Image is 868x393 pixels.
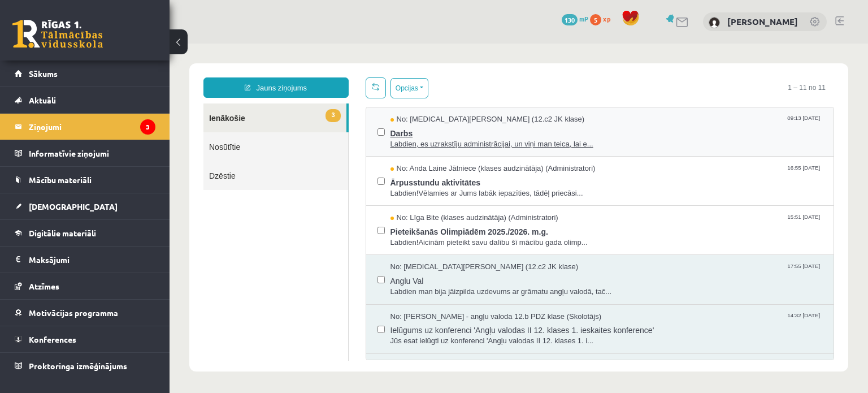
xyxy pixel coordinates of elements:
a: Dzēstie [34,118,179,146]
a: Nosūtītie [34,89,179,118]
span: Labdien!Vēlamies ar Jums labāk iepazīties, tādēļ priecāsi... [221,145,653,156]
span: 14:32 [DATE] [615,268,653,277]
span: Sākums [29,68,58,79]
span: [DEMOGRAPHIC_DATA] [29,201,118,211]
span: No: Līga Bite (klases audzinātāja) (Administratori) [221,169,389,180]
span: Mācību materiāli [29,175,92,185]
a: Konferences [15,326,155,352]
a: Jauns ziņojums [34,34,179,54]
span: xp [603,14,610,23]
i: 3 [140,119,155,135]
span: Aktuāli [29,95,56,105]
a: Ziņojumi3 [15,114,155,140]
span: Labdien!Aicinām pieteikt savu dalību šī mācību gada olimp... [221,194,653,205]
span: Ielūgums uz konferenci 'Angļu valodas II 12. klases 1. ieskaites konference' [221,278,653,292]
button: Opcijas [221,34,259,55]
a: No: [MEDICAL_DATA][PERSON_NAME] (12.c2 JK klase) 09:13 [DATE] Darbs Labdien, es uzrakstīju admini... [221,71,653,106]
span: Proktoringa izmēģinājums [29,361,127,371]
span: 5 [590,14,601,25]
span: Atzīmes [29,281,59,291]
span: No: [MEDICAL_DATA][PERSON_NAME] (12.c2 JK klase) [221,71,415,81]
span: Pieteikšanās Olimpiādēm 2025./2026. m.g. [221,180,653,194]
span: 3 [156,66,171,79]
a: Motivācijas programma [15,300,155,326]
a: Sākums [15,61,155,87]
a: No: [PERSON_NAME] - angļu valoda 12.b PDZ klase (Skolotājs) 14:32 [DATE] Ielūgums uz konferenci '... [221,268,653,303]
img: Elizabete Miķēna [709,17,720,28]
legend: Maksājumi [29,247,155,273]
span: Konferences [29,334,76,344]
span: Jūs esat ielūgti uz konferenci 'Angļu valodas II 12. klases 1. i... [221,292,653,303]
legend: Ziņojumi [29,114,155,140]
legend: Informatīvie ziņojumi [29,140,155,166]
a: Aktuāli [15,87,155,113]
span: 17:55 [DATE] [615,218,653,227]
span: Labdien man bija jāizpilda uzdevums ar grāmatu angļu valodā, tač... [221,243,653,254]
span: mP [579,14,588,23]
span: Darbs [221,81,653,96]
a: 5 xp [590,14,616,23]
span: No: [PERSON_NAME] - angļu valoda 12.b PDZ klase (Skolotājs) [221,268,432,279]
a: 130 mP [562,14,588,23]
a: Digitālie materiāli [15,220,155,246]
span: 1 – 11 no 11 [610,34,665,54]
span: 130 [562,14,578,25]
a: No: Anda Laine Jātniece (klases audzinātāja) (Administratori) 16:55 [DATE] Ārpusstundu aktivitāte... [221,120,653,155]
span: No: Anda Laine Jātniece (klases audzinātāja) (Administratori) [221,120,426,131]
span: 09:13 [DATE] [615,71,653,79]
a: Rīgas 1. Tālmācības vidusskola [12,20,103,48]
span: No: [MEDICAL_DATA][PERSON_NAME] (12.c2 JK klase) [221,218,409,229]
a: Mācību materiāli [15,167,155,193]
span: 16:55 [DATE] [615,120,653,128]
span: Digitālie materiāli [29,228,96,238]
a: No: Līga Bite (klases audzinātāja) (Administratori) 15:51 [DATE] Pieteikšanās Olimpiādēm 2025./20... [221,169,653,204]
a: Proktoringa izmēģinājums [15,353,155,379]
a: Atzīmes [15,273,155,299]
span: Anglu Val [221,229,653,243]
a: Maksājumi [15,247,155,273]
a: 3Ienākošie [34,60,177,89]
a: [DEMOGRAPHIC_DATA] [15,193,155,219]
a: [PERSON_NAME] [727,16,798,27]
a: Informatīvie ziņojumi [15,140,155,166]
span: Motivācijas programma [29,308,118,318]
span: 15:51 [DATE] [615,169,653,178]
span: Ārpusstundu aktivitātes [221,131,653,145]
span: Labdien, es uzrakstīju administrācijai, un viņi man teica, lai e... [221,96,653,106]
a: No: [MEDICAL_DATA][PERSON_NAME] (12.c2 JK klase) 17:55 [DATE] Anglu Val Labdien man bija jāizpild... [221,218,653,253]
